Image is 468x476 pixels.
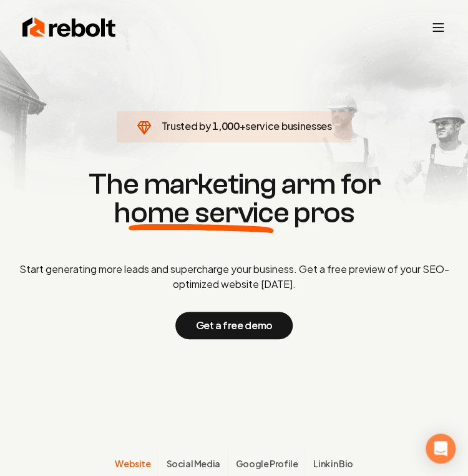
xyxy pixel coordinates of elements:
[245,119,331,132] span: service businesses
[10,262,458,292] p: Start generating more leads and supercharge your business. Get a free preview of your SEO-optimiz...
[431,20,446,35] button: Toggle mobile menu
[22,15,116,40] img: Rebolt Logo
[175,312,292,339] button: Get a free demo
[114,199,288,227] span: home service
[239,119,245,132] span: +
[10,170,458,227] h1: The marketing arm for pros
[166,457,220,470] span: Social Media
[162,119,211,132] span: Trusted by
[115,457,150,470] span: Website
[313,457,353,470] span: Link in Bio
[236,457,298,470] span: Google Profile
[426,434,456,464] div: Open Intercom Messenger
[212,119,239,134] span: 1,000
